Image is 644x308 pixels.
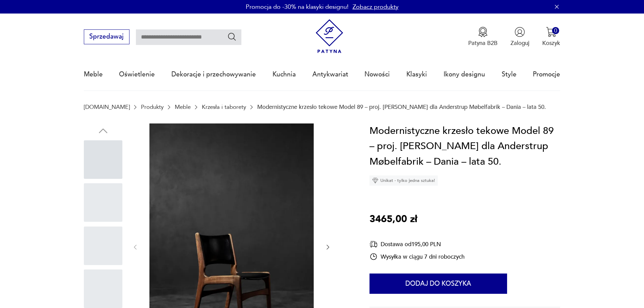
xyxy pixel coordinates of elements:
a: Zobacz produkty [353,3,399,11]
a: Nowości [364,59,390,90]
p: Modernistyczne krzesło tekowe Model 89 – proj. [PERSON_NAME] dla Anderstrup Møbelfabrik – Dania –... [257,104,546,110]
img: Ikona diamentu [372,177,378,184]
a: Promocje [533,59,560,90]
img: Ikonka użytkownika [515,27,525,37]
div: Unikat - tylko jedna sztuka! [369,175,438,186]
img: Ikona dostawy [369,240,378,248]
a: Kuchnia [272,59,296,90]
button: 0Koszyk [542,27,560,47]
a: Oświetlenie [119,59,155,90]
p: 3465,00 zł [369,212,417,227]
a: Ikona medaluPatyna B2B [468,27,498,47]
a: Dekoracje i przechowywanie [171,59,256,90]
a: Sprzedawaj [84,34,129,40]
button: Dodaj do koszyka [369,274,507,294]
a: Meble [175,104,191,110]
a: Klasyki [406,59,427,90]
div: 0 [552,27,559,34]
div: Dostawa od 195,00 PLN [369,240,464,248]
a: Produkty [141,104,164,110]
button: Patyna B2B [468,27,498,47]
img: Ikona koszyka [546,27,556,37]
a: Ikony designu [444,59,485,90]
button: Szukaj [227,32,237,42]
a: Krzesła i taborety [202,104,246,110]
p: Zaloguj [510,39,529,47]
h1: Modernistyczne krzesło tekowe Model 89 – proj. [PERSON_NAME] dla Anderstrup Møbelfabrik – Dania –... [369,123,560,170]
a: Antykwariat [312,59,348,90]
a: [DOMAIN_NAME] [84,104,130,110]
button: Zaloguj [510,27,529,47]
img: Patyna - sklep z meblami i dekoracjami vintage [312,19,347,53]
p: Patyna B2B [468,39,498,47]
a: Style [502,59,517,90]
p: Koszyk [542,39,560,47]
img: Ikona medalu [478,27,488,37]
div: Wysyłka w ciągu 7 dni roboczych [369,253,464,261]
a: Meble [84,59,103,90]
button: Sprzedawaj [84,29,129,44]
p: Promocja do -30% na klasyki designu! [246,3,349,11]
